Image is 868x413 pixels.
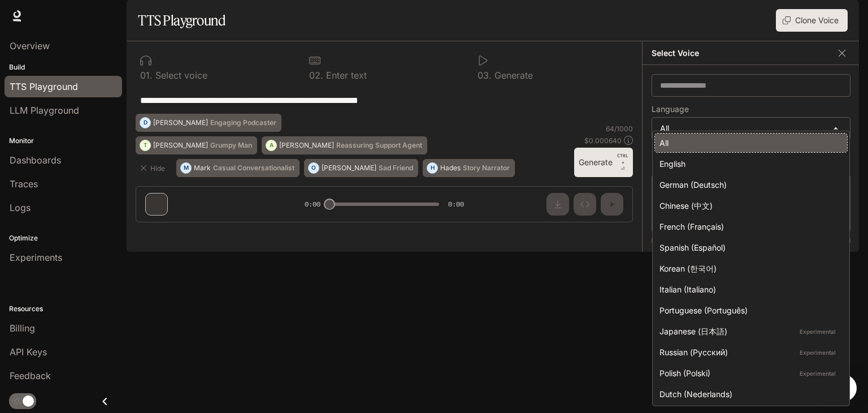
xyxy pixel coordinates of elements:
div: All [659,137,838,149]
div: French (Français) [659,221,838,233]
div: Portuguese (Português) [659,304,838,316]
div: Chinese (中文) [659,200,838,212]
p: Experimental [797,368,838,378]
div: Dutch (Nederlands) [659,388,838,400]
p: Experimental [797,326,838,337]
div: English [659,158,838,170]
div: German (Deutsch) [659,179,838,191]
p: Experimental [797,347,838,358]
div: Polish (Polski) [659,367,838,379]
div: Korean (한국어) [659,263,838,274]
div: Japanese (日本語) [659,325,838,337]
div: Spanish (Español) [659,242,838,253]
div: Italian (Italiano) [659,283,838,295]
div: Russian (Русский) [659,346,838,358]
